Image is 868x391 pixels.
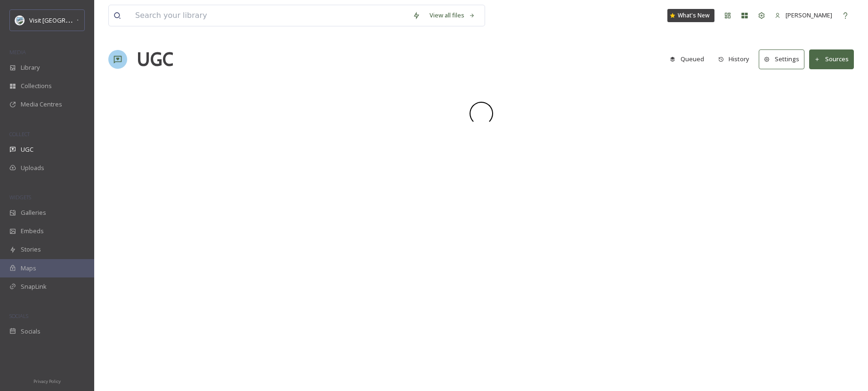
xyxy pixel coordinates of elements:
[21,145,33,154] span: UGC
[425,6,480,24] a: View all files
[21,81,52,90] span: Collections
[21,227,44,236] span: Embeds
[21,282,47,291] span: SnapLink
[130,5,408,26] input: Search your library
[21,163,44,172] span: Uploads
[667,9,714,22] a: What's New
[21,327,41,336] span: Socials
[21,208,46,217] span: Galleries
[9,49,26,56] span: MEDIA
[786,11,832,19] span: [PERSON_NAME]
[137,45,173,73] a: UGC
[29,16,120,24] span: Visit [GEOGRAPHIC_DATA] Parks
[21,100,62,109] span: Media Centres
[759,49,809,69] a: Settings
[33,378,61,384] span: Privacy Policy
[33,375,61,386] a: Privacy Policy
[714,50,754,68] button: History
[770,6,837,24] a: [PERSON_NAME]
[21,245,41,254] span: Stories
[15,16,24,25] img: download.png
[665,50,714,68] a: Queued
[665,50,709,68] button: Queued
[714,50,759,68] a: History
[9,130,30,138] span: COLLECT
[21,264,36,273] span: Maps
[759,49,804,69] button: Settings
[9,312,28,319] span: SOCIALS
[9,194,31,201] span: WIDGETS
[21,63,40,72] span: Library
[809,49,854,69] button: Sources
